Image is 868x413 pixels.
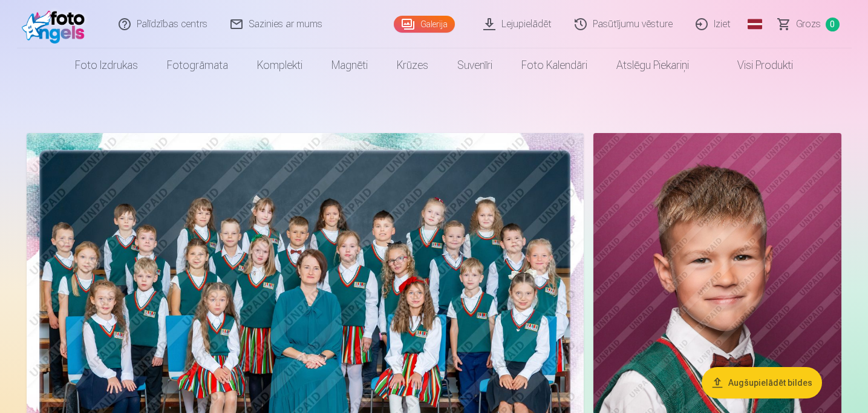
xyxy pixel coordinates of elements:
[243,48,317,82] a: Komplekti
[152,48,243,82] a: Fotogrāmata
[60,48,152,82] a: Foto izdrukas
[22,5,91,44] img: /fa1
[394,16,455,33] a: Galerija
[826,18,840,31] span: 0
[703,48,808,82] a: Visi produkti
[507,48,602,82] a: Foto kalendāri
[702,367,822,398] button: Augšupielādēt bildes
[796,17,821,31] span: Grozs
[382,48,443,82] a: Krūzes
[317,48,382,82] a: Magnēti
[443,48,507,82] a: Suvenīri
[602,48,703,82] a: Atslēgu piekariņi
